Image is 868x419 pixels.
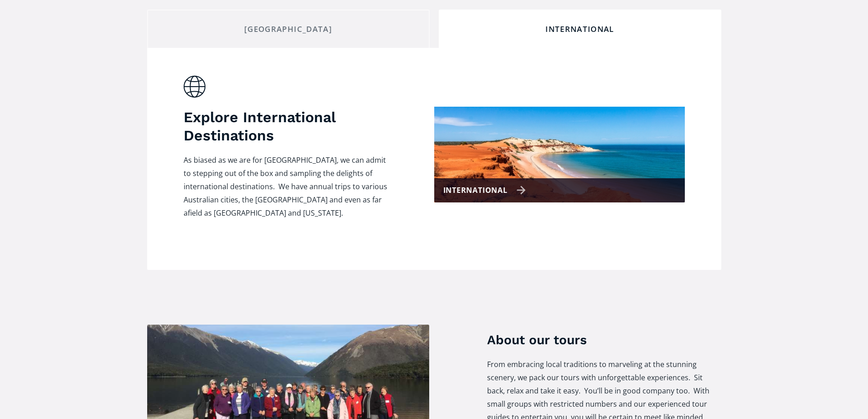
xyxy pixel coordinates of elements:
[447,24,714,34] div: International
[443,184,526,197] div: International
[434,107,685,202] a: International
[184,108,389,145] h3: Explore International Destinations
[487,331,721,349] h3: About our tours
[155,24,422,34] div: [GEOGRAPHIC_DATA]
[184,154,389,220] p: As biased as we are for [GEOGRAPHIC_DATA], we can admit to stepping out of the box and sampling t...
